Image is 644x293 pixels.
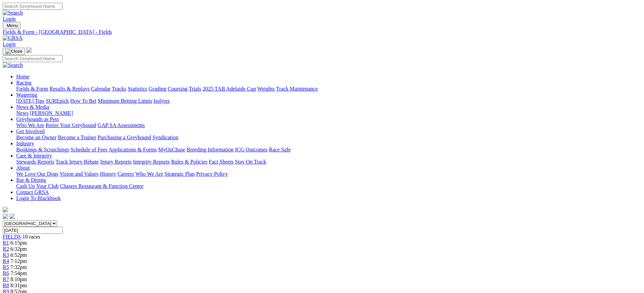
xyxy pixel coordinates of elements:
img: twitter.svg [9,214,15,219]
a: History [100,171,116,177]
a: R1 [3,240,9,246]
a: R8 [3,283,9,288]
a: Race Safe [269,147,290,152]
a: [DATE] Tips [16,98,44,104]
a: Injury Reports [100,159,132,165]
a: Industry [16,141,34,146]
button: Toggle navigation [3,22,21,29]
div: Care & Integrity [16,159,641,165]
a: Track Injury Rebate [55,159,99,165]
span: 6:32pm [10,246,27,252]
a: R2 [3,246,9,252]
img: logo-grsa-white.png [3,207,8,212]
span: 7:32pm [10,264,27,270]
a: Bar & Dining [16,177,46,183]
div: Greyhounds as Pets [16,122,641,128]
div: Industry [16,147,641,153]
a: Rules & Policies [171,159,208,165]
img: logo-grsa-white.png [26,47,32,53]
div: About [16,171,641,177]
a: SUREpick [46,98,69,104]
a: Get Involved [16,128,45,134]
img: facebook.svg [3,214,8,219]
a: Isolynx [153,98,170,104]
a: Stewards Reports [16,159,54,165]
div: News & Media [16,110,641,116]
a: MyOzChase [158,147,185,152]
a: Privacy Policy [196,171,228,177]
span: 7:54pm [10,270,27,276]
a: R5 [3,264,9,270]
a: Vision and Values [59,171,98,177]
a: R6 [3,270,9,276]
a: R7 [3,276,9,282]
a: Schedule of Fees [70,147,107,152]
span: 10 races [22,234,40,240]
a: Grading [149,86,166,92]
a: Results & Replays [49,86,90,92]
span: 6:52pm [10,252,27,258]
a: [PERSON_NAME] [30,110,73,116]
a: Chasers Restaurant & Function Centre [60,183,143,189]
span: 7:12pm [10,258,27,264]
a: Home [16,74,29,79]
a: R4 [3,258,9,264]
div: Bar & Dining [16,183,641,189]
a: Who We Are [16,122,44,128]
a: Track Maintenance [276,86,318,92]
a: News [16,110,28,116]
input: Search [3,3,63,10]
img: Search [3,62,23,68]
a: Bookings & Scratchings [16,147,69,152]
a: ICG Outcomes [235,147,267,152]
a: Statistics [128,86,147,92]
a: Contact GRSA [16,189,49,195]
button: Toggle navigation [3,48,25,55]
a: We Love Our Dogs [16,171,58,177]
a: Syndication [152,135,178,140]
img: Search [3,10,23,16]
a: Weights [257,86,275,92]
a: Login [3,16,16,22]
a: Fields & Form - [GEOGRAPHIC_DATA] - Fields [3,29,641,35]
a: Login [3,41,16,47]
a: Login To Blackbook [16,195,61,201]
a: Coursing [168,86,188,92]
span: 8:10pm [10,276,27,282]
a: About [16,165,30,171]
span: 6:15pm [10,240,27,246]
a: Strategic Plan [165,171,195,177]
a: R3 [3,252,9,258]
a: Retire Your Greyhound [46,122,96,128]
span: Menu [7,23,18,28]
div: Racing [16,86,641,92]
input: Search [3,55,63,62]
a: Wagering [16,92,37,98]
a: Minimum Betting Limits [98,98,152,104]
img: GRSA [3,35,23,41]
a: Purchasing a Greyhound [98,135,151,140]
a: Careers [117,171,134,177]
a: Trials [189,86,201,92]
a: Cash Up Your Club [16,183,58,189]
div: Get Involved [16,135,641,141]
a: Tracks [112,86,126,92]
a: Become a Trainer [58,135,96,140]
a: Who We Are [135,171,163,177]
a: Fields & Form [16,86,48,92]
a: FIELDS [3,234,21,240]
a: Racing [16,80,31,86]
a: 2025 TAB Adelaide Cup [202,86,256,92]
div: Wagering [16,98,641,104]
a: Fact Sheets [209,159,234,165]
a: How To Bet [70,98,97,104]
